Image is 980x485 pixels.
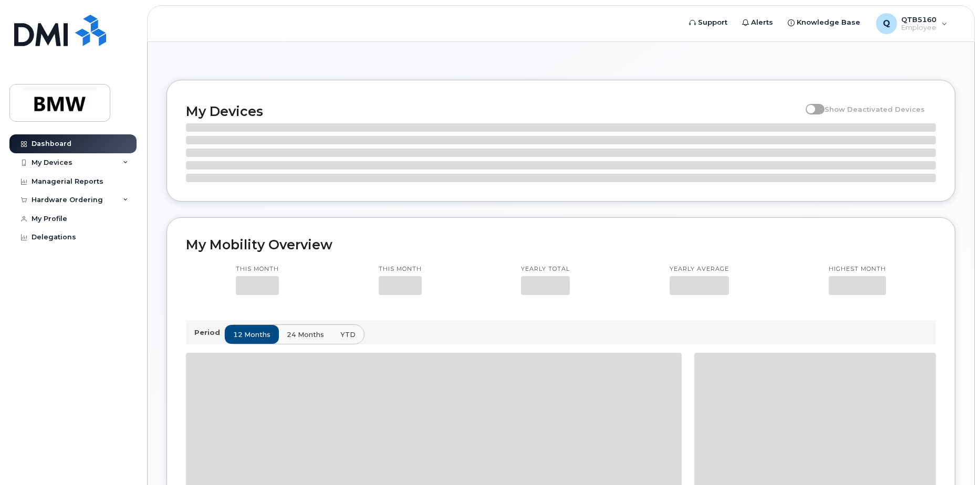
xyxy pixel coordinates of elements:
h2: My Mobility Overview [186,237,936,252]
span: Show Deactivated Devices [825,105,925,113]
span: YTD [340,330,356,340]
p: Yearly total [521,265,570,273]
p: Period [194,328,224,338]
p: This month [379,265,422,273]
h2: My Devices [186,103,800,119]
span: 24 months [287,330,324,340]
input: Show Deactivated Devices [806,99,814,108]
p: Highest month [829,265,886,273]
p: This month [236,265,279,273]
p: Yearly average [670,265,729,273]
